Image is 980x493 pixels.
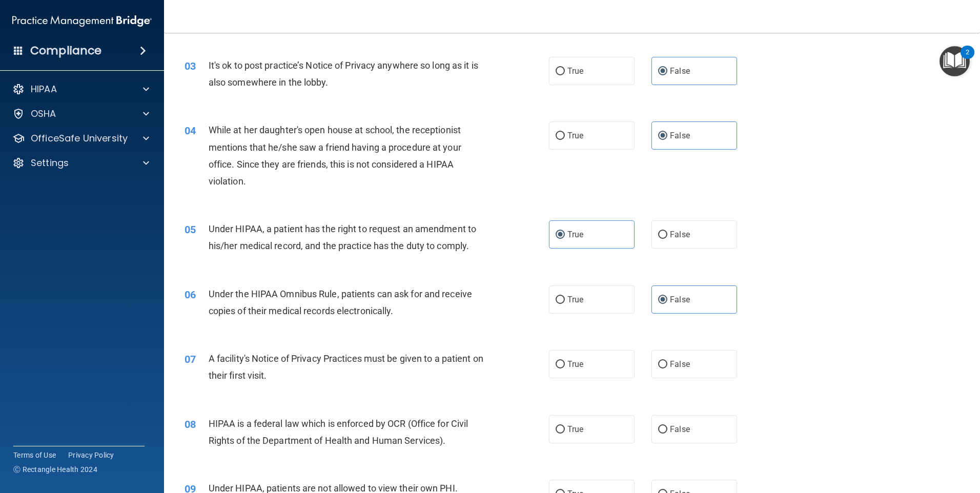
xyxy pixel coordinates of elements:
p: OfficeSafe University [31,132,128,145]
input: True [556,426,565,434]
input: True [556,132,565,140]
span: While at her daughter's open house at school, the receptionist mentions that he/she saw a friend ... [209,125,461,187]
span: It's ok to post practice’s Notice of Privacy anywhere so long as it is also somewhere in the lobby. [209,60,478,88]
span: True [567,131,583,140]
input: False [658,68,667,75]
span: A facility's Notice of Privacy Practices must be given to a patient on their first visit. [209,353,483,381]
span: True [567,295,583,304]
p: Settings [31,157,69,169]
a: OSHA [12,108,149,120]
span: 06 [185,289,196,301]
input: True [556,361,565,368]
input: True [556,296,565,304]
span: 07 [185,353,196,365]
span: 03 [185,60,196,72]
span: Under HIPAA, a patient has the right to request an amendment to his/her medical record, and the p... [209,223,476,251]
input: True [556,68,565,75]
span: 05 [185,223,196,236]
p: OSHA [31,108,56,120]
span: True [567,424,583,434]
button: Open Resource Center, 2 new notifications [940,46,970,76]
input: False [658,296,667,304]
input: False [658,361,667,368]
a: OfficeSafe University [12,132,149,145]
h4: Compliance [30,44,101,58]
input: False [658,132,667,140]
input: False [658,426,667,434]
span: False [670,131,690,140]
span: True [567,359,583,369]
a: Privacy Policy [68,450,114,460]
a: HIPAA [12,83,149,95]
span: False [670,424,690,434]
input: False [658,231,667,239]
span: 08 [185,418,196,430]
a: Settings [12,157,149,169]
span: 04 [185,125,196,137]
a: Terms of Use [13,450,56,460]
span: False [670,295,690,304]
span: True [567,230,583,239]
span: True [567,66,583,76]
span: HIPAA is a federal law which is enforced by OCR (Office for Civil Rights of the Department of Hea... [209,418,468,446]
input: True [556,231,565,239]
img: PMB logo [12,11,152,31]
div: 2 [966,52,969,66]
span: Under the HIPAA Omnibus Rule, patients can ask for and receive copies of their medical records el... [209,289,472,316]
p: HIPAA [31,83,57,95]
span: Ⓒ Rectangle Health 2024 [13,464,97,475]
span: False [670,66,690,76]
span: False [670,359,690,369]
span: False [670,230,690,239]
